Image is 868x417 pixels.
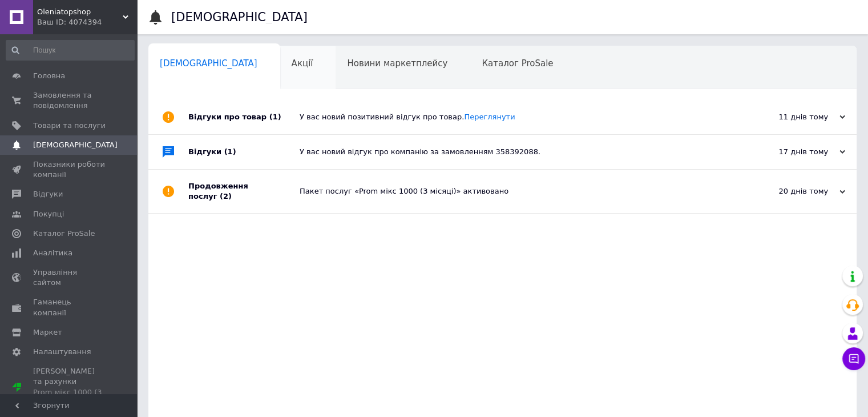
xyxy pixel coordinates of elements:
[171,10,308,24] h1: [DEMOGRAPHIC_DATA]
[292,58,313,69] span: Акції
[731,112,845,122] div: 11 днів тому
[220,192,232,201] span: (2)
[33,228,95,239] span: Каталог ProSale
[33,121,106,131] span: Товари та послуги
[224,147,236,156] span: (1)
[33,209,64,219] span: Покупці
[6,40,135,61] input: Пошук
[33,140,118,150] span: [DEMOGRAPHIC_DATA]
[33,71,65,81] span: Головна
[33,347,91,357] span: Налаштування
[731,186,845,197] div: 20 днів тому
[188,170,300,213] div: Продовження послуг
[33,90,106,111] span: Замовлення та повідомлення
[464,113,515,121] a: Переглянути
[160,58,257,69] span: [DEMOGRAPHIC_DATA]
[33,297,106,318] span: Гаманець компанії
[33,267,106,288] span: Управління сайтом
[37,7,123,17] span: Oleniatopshop
[33,366,106,408] span: [PERSON_NAME] та рахунки
[188,100,300,134] div: Відгуки про товар
[37,17,137,27] div: Ваш ID: 4074394
[269,113,281,121] span: (1)
[300,112,731,122] div: У вас новий позитивний відгук про товар.
[33,387,106,408] div: Prom мікс 1000 (3 місяці)
[300,147,731,157] div: У вас новий відгук про компанію за замовленням 358392088.
[731,147,845,157] div: 17 днів тому
[842,347,865,370] button: Чат з покупцем
[33,327,62,338] span: Маркет
[188,135,300,169] div: Відгуки
[33,159,106,180] span: Показники роботи компанії
[482,58,553,69] span: Каталог ProSale
[300,186,731,197] div: Пакет послуг «Prom мікс 1000 (3 місяці)» активовано
[33,189,63,199] span: Відгуки
[33,248,72,258] span: Аналітика
[347,58,447,69] span: Новини маркетплейсу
